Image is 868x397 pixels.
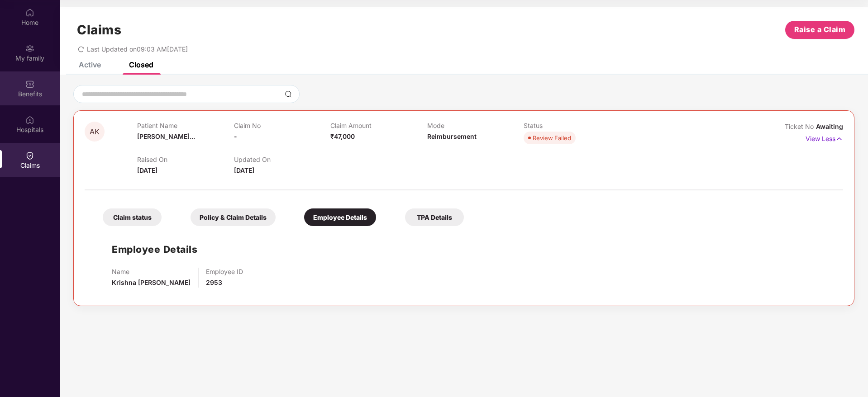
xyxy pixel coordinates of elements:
[234,156,330,163] p: Updated On
[524,122,620,129] p: Status
[816,123,843,130] span: Awaiting
[137,156,234,163] p: Raised On
[285,90,292,98] img: svg+xml;base64,PHN2ZyBpZD0iU2VhcmNoLTMyeDMyIiB4bWxucz0iaHR0cDovL3d3dy53My5vcmcvMjAwMC9zdmciIHdpZH...
[234,122,330,129] p: Claim No
[25,8,34,17] img: svg+xml;base64,PHN2ZyBpZD0iSG9tZSIgeG1sbnM9Imh0dHA6Ly93d3cudzMub3JnLzIwMDAvc3ZnIiB3aWR0aD0iMjAiIG...
[794,24,846,35] span: Raise a Claim
[137,122,234,129] p: Patient Name
[785,21,854,39] button: Raise a Claim
[785,123,816,130] span: Ticket No
[25,80,34,89] img: svg+xml;base64,PHN2ZyBpZD0iQmVuZWZpdHMiIHhtbG5zPSJodHRwOi8vd3d3LnczLm9yZy8yMDAwL3N2ZyIgd2lkdGg9Ij...
[87,45,188,53] span: Last Updated on 09:03 AM[DATE]
[806,132,843,144] p: View Less
[25,115,34,124] img: svg+xml;base64,PHN2ZyBpZD0iSG9zcGl0YWxzIiB4bWxucz0iaHR0cDovL3d3dy53My5vcmcvMjAwMC9zdmciIHdpZHRoPS...
[206,279,222,286] span: 2953
[234,166,254,174] span: [DATE]
[427,132,477,140] span: Reimbursement
[79,60,101,69] div: Active
[835,134,843,144] img: svg+xml;base64,PHN2ZyB4bWxucz0iaHR0cDovL3d3dy53My5vcmcvMjAwMC9zdmciIHdpZHRoPSIxNyIgaGVpZ2h0PSIxNy...
[330,132,355,140] span: ₹47,000
[25,151,34,160] img: svg+xml;base64,PHN2ZyBpZD0iQ2xhaW0iIHhtbG5zPSJodHRwOi8vd3d3LnczLm9yZy8yMDAwL3N2ZyIgd2lkdGg9IjIwIi...
[191,208,276,226] div: Policy & Claim Details
[25,44,34,53] img: svg+xml;base64,PHN2ZyB3aWR0aD0iMjAiIGhlaWdodD0iMjAiIHZpZXdCb3g9IjAgMCAyMCAyMCIgZmlsbD0ibm9uZSIgeG...
[137,166,157,174] span: [DATE]
[112,242,197,257] h1: Employee Details
[103,208,162,226] div: Claim status
[533,133,571,142] div: Review Failed
[405,208,464,226] div: TPA Details
[206,268,243,275] p: Employee ID
[137,132,195,140] span: [PERSON_NAME]...
[330,122,427,129] p: Claim Amount
[90,128,100,136] span: AK
[129,60,153,69] div: Closed
[427,122,524,129] p: Mode
[112,268,191,275] p: Name
[78,45,84,53] span: redo
[112,279,191,286] span: Krishna [PERSON_NAME]
[77,22,121,38] h1: Claims
[234,132,237,140] span: -
[304,208,376,226] div: Employee Details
